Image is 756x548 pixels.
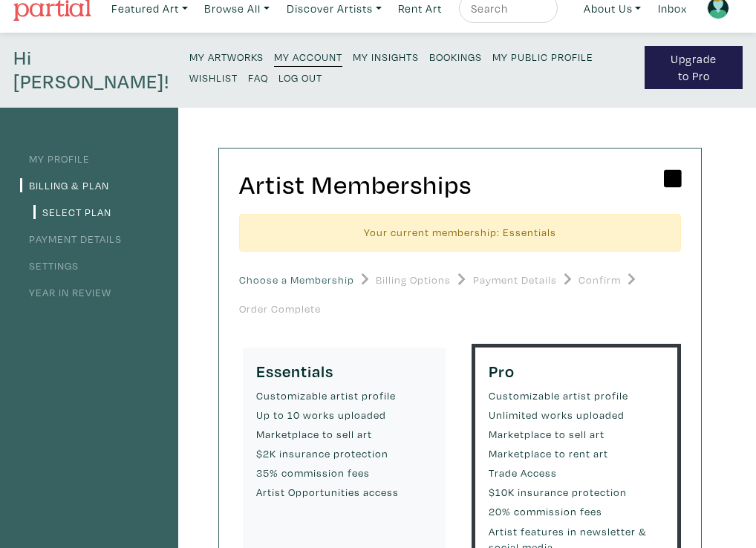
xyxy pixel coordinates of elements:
[489,426,665,443] small: Marketplace to sell art
[256,446,432,462] small: $2K insurance protection
[189,67,238,87] a: Wishlist
[489,465,665,481] small: Trade Access
[239,214,681,252] div: Your current membership: Essentials
[33,205,111,219] a: Select Plan
[256,388,432,404] small: Customizable artist profile
[256,426,432,443] small: Marketplace to sell art
[579,265,621,295] a: Confirm
[489,484,665,500] small: $10K insurance protection
[489,388,665,404] small: Customizable artist profile
[579,272,621,288] small: Confirm
[278,71,322,85] small: Log Out
[248,67,268,87] a: FAQ
[429,46,482,66] a: Bookings
[489,503,665,520] small: 20% commission fees
[274,50,342,64] small: My Account
[20,258,79,273] a: Settings
[239,301,321,317] small: Order Complete
[473,265,557,295] a: Payment Details
[489,407,665,423] small: Unlimited works uploaded
[256,484,432,500] small: Artist Opportunities access
[353,46,419,66] a: My Insights
[492,50,593,64] small: My Public Profile
[376,272,451,288] small: Billing Options
[239,294,321,324] a: Order Complete
[239,169,681,200] h2: Artist Memberships
[256,465,432,481] small: 35% commission fees
[20,285,111,299] a: Year in Review
[189,46,264,66] a: My Artworks
[239,272,354,288] small: Choose a Membership
[13,46,169,94] h4: Hi [PERSON_NAME]!
[492,46,593,66] a: My Public Profile
[353,50,419,64] small: My Insights
[248,71,268,85] small: FAQ
[20,151,90,166] a: My Profile
[489,446,665,462] small: Marketplace to rent art
[189,50,264,64] small: My Artworks
[274,46,342,67] a: My Account
[256,361,432,381] h5: Essentials
[473,272,557,288] small: Payment Details
[20,232,122,246] a: Payment Details
[189,71,238,85] small: Wishlist
[645,46,743,89] a: Upgrade to Pro
[429,50,482,64] small: Bookings
[489,361,665,381] h5: Pro
[256,407,432,423] small: Up to 10 works uploaded
[278,67,322,87] a: Log Out
[239,265,354,295] a: Choose a Membership
[376,265,451,295] a: Billing Options
[20,178,109,192] a: Billing & Plan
